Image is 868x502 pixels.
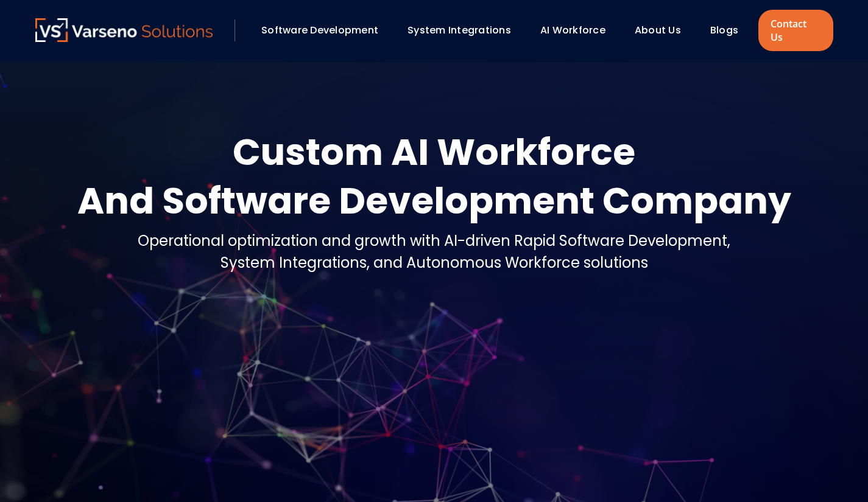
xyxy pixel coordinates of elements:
div: System Integrations [401,20,528,41]
a: Varseno Solutions – Product Engineering & IT Services [35,18,213,43]
a: Contact Us [758,10,833,51]
a: Blogs [710,23,738,37]
div: Operational optimization and growth with AI-driven Rapid Software Development, [138,230,730,252]
a: About Us [635,23,681,37]
a: System Integrations [408,23,511,37]
div: Custom AI Workforce [77,128,791,176]
a: Software Development [261,23,378,37]
a: AI Workforce [540,23,605,37]
div: AI Workforce [534,20,623,41]
div: System Integrations, and Autonomous Workforce solutions [138,252,730,274]
img: Varseno Solutions – Product Engineering & IT Services [35,18,213,42]
div: Blogs [704,20,755,41]
div: About Us [629,20,698,41]
div: Software Development [255,20,395,41]
div: And Software Development Company [77,176,791,225]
